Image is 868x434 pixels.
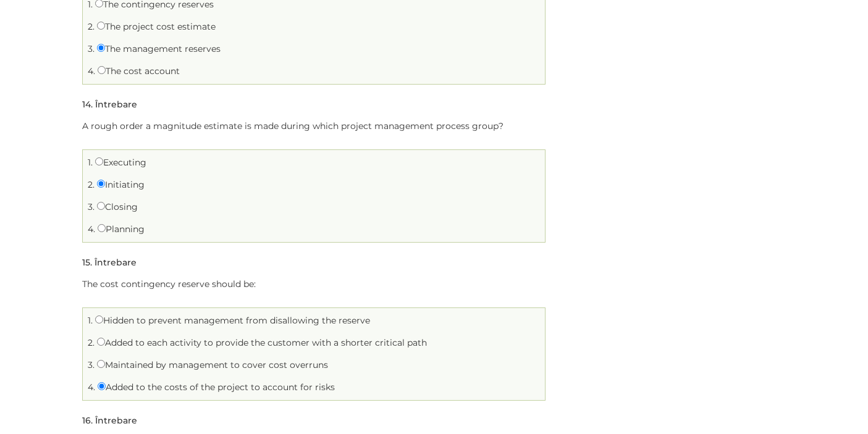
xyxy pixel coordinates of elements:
[82,258,137,267] h5: . Întrebare
[95,315,370,326] label: Hidden to prevent management from disallowing the reserve
[88,21,95,32] span: 2.
[82,257,90,268] span: 15
[95,315,103,323] input: Hidden to prevent management from disallowing the reserve
[98,382,335,393] label: Added to the costs of the project to account for risks
[88,315,93,326] span: 1.
[88,65,95,77] span: 4.
[97,180,105,188] input: Initiating
[88,382,95,393] span: 4.
[95,157,146,168] label: Executing
[88,43,95,54] span: 3.
[97,202,105,210] input: Closing
[97,337,427,348] label: Added to each activity to provide the customer with a shorter critical path
[82,100,137,109] h5: . Întrebare
[88,359,95,370] span: 3.
[95,157,103,165] input: Executing
[97,359,328,370] label: Maintained by management to cover cost overruns
[88,179,95,190] span: 2.
[88,223,95,235] span: 4.
[88,157,93,168] span: 1.
[88,201,95,212] span: 3.
[97,44,105,52] input: The management reserves
[97,201,138,212] label: Closing
[82,119,546,134] p: A rough order a magnitude estimate is made during which project management process group?
[82,416,137,425] h5: . Întrebare
[97,43,221,54] label: The management reserves
[98,382,106,390] input: Added to the costs of the project to account for risks
[97,360,105,368] input: Maintained by management to cover cost overruns
[97,179,145,190] label: Initiating
[82,99,91,110] span: 14
[82,415,91,426] span: 16
[97,22,105,30] input: The project cost estimate
[88,337,95,348] span: 2.
[97,338,105,346] input: Added to each activity to provide the customer with a shorter critical path
[98,65,180,77] label: The cost account
[97,21,216,32] label: The project cost estimate
[98,223,145,235] label: Planning
[98,66,106,74] input: The cost account
[82,277,546,292] p: The cost contingency reserve should be:
[98,224,106,232] input: Planning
